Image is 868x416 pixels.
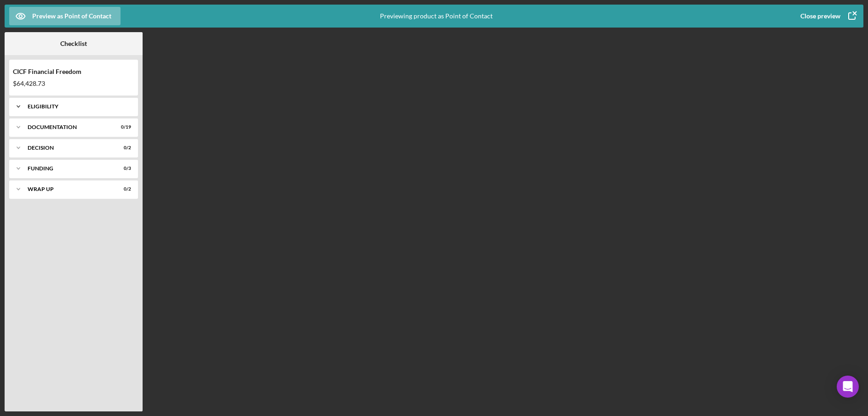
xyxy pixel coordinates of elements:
div: 0 / 3 [115,166,131,171]
div: Open Intercom Messenger [837,376,859,398]
div: 0 / 2 [115,145,131,151]
div: Eligibility [28,104,126,109]
div: $64,428.73 [13,80,134,87]
div: 0 / 2 [115,186,131,192]
button: Preview as Point of Contact [9,7,121,25]
button: Close preview [791,7,863,25]
div: Preview as Point of Contact [32,7,111,25]
div: Funding [28,166,108,171]
div: Previewing product as Point of Contact [380,5,493,28]
div: Decision [28,145,108,151]
div: Wrap up [28,186,108,192]
b: Checklist [60,40,87,47]
div: 0 / 19 [115,124,131,130]
div: Documentation [28,124,108,130]
div: Close preview [800,7,840,25]
div: CICF Financial Freedom [13,68,134,75]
